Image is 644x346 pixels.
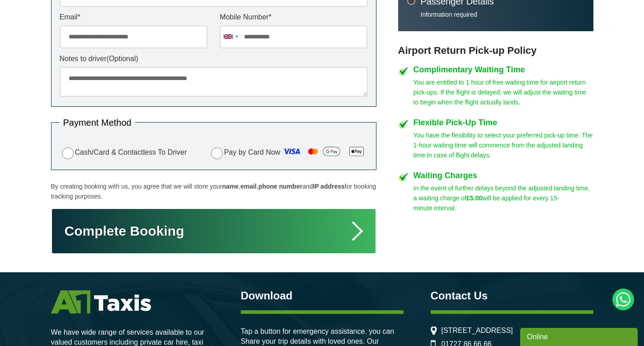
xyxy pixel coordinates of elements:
[51,290,151,313] img: A1 Taxis St Albans
[60,14,207,21] label: Email
[398,45,593,57] h3: Airport Return Pick-up Policy
[466,194,482,202] strong: £5.00
[60,146,187,159] label: Cash/Card & Contactless To Driver
[431,327,593,335] li: [STREET_ADDRESS]
[421,10,584,19] p: Information required
[431,290,593,301] h3: Contact Us
[313,183,345,190] strong: IP address
[60,55,368,62] label: Notes to driver
[209,144,368,161] label: Pay by Card Now
[220,14,367,21] label: Mobile Number
[51,181,376,201] p: By creating booking with us, you agree that we will store your , , and for booking tracking purpo...
[222,183,239,190] strong: name
[240,183,257,190] strong: email
[211,147,223,159] input: Pay by Card Now
[51,208,376,254] button: Complete Booking
[520,326,639,346] iframe: chat widget
[414,77,593,107] p: You are entitled to 1 hour of free waiting time for airport return pick-ups. If the flight is del...
[414,130,593,160] p: You have the flexibility to select your preferred pick-up time. The 1-hour waiting time will comm...
[107,55,138,62] span: (Optional)
[414,118,593,127] h4: Flexible Pick-Up Time
[220,26,241,48] div: United Kingdom: +44
[414,183,593,213] p: In the event of further delays beyond the adjusted landing time, a waiting charge of will be appl...
[62,147,74,159] input: Cash/Card & Contactless To Driver
[414,66,593,74] h4: Complimentary Waiting Time
[241,290,404,301] h3: Download
[259,183,302,190] strong: phone number
[414,171,593,180] h4: Waiting Charges
[60,118,135,127] legend: Payment Method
